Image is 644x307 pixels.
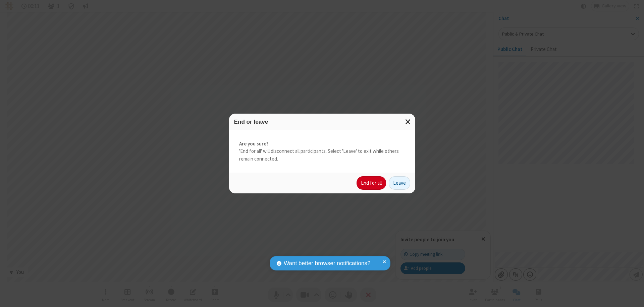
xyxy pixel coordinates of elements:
button: Close modal [401,114,415,130]
strong: Are you sure? [239,140,405,148]
div: 'End for all' will disconnect all participants. Select 'Leave' to exit while others remain connec... [229,130,415,173]
button: Leave [389,176,410,190]
span: Want better browser notifications? [284,259,370,268]
button: End for all [357,176,386,190]
h3: End or leave [234,119,410,125]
